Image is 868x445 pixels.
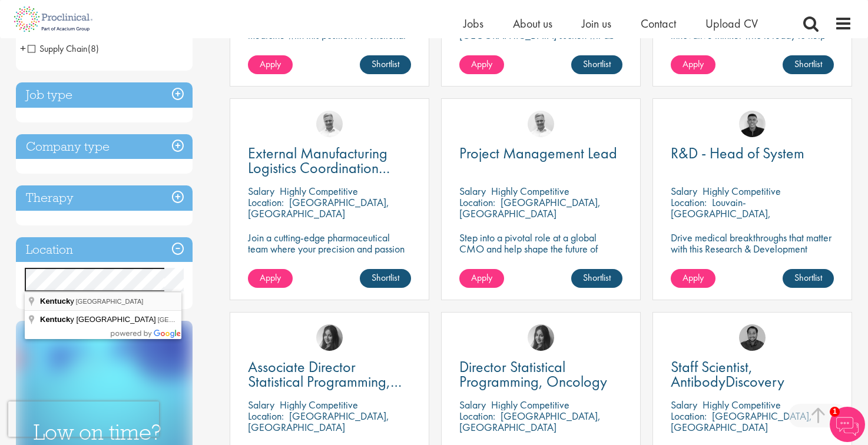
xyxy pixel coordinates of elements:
a: Apply [671,55,715,74]
span: Apply [260,58,281,70]
span: (8) [88,42,99,55]
span: Salary [671,184,697,198]
p: Highly Competitive [280,398,358,411]
span: Kentuck [40,297,70,305]
a: R&D - Head of System [671,146,834,161]
a: Shortlist [360,55,411,74]
img: Chatbot [830,407,865,442]
a: External Manufacturing Logistics Coordination Support [248,146,411,175]
a: Join us [582,16,611,31]
h3: Job type [16,82,193,108]
span: Project Management Lead [459,143,617,163]
iframe: reCAPTCHA [8,401,159,437]
a: About us [513,16,552,31]
img: Joshua Bye [316,111,343,137]
h3: Therapy [16,185,193,211]
a: Staff Scientist, AntibodyDiscovery [671,360,834,389]
span: Salary [248,398,274,411]
a: Shortlist [783,269,834,288]
p: [GEOGRAPHIC_DATA], [GEOGRAPHIC_DATA] [248,409,389,434]
p: [GEOGRAPHIC_DATA], [GEOGRAPHIC_DATA] [671,409,812,434]
span: Apply [471,58,492,70]
p: [GEOGRAPHIC_DATA], [GEOGRAPHIC_DATA] [459,409,601,434]
span: Location: [248,195,284,209]
a: Director Statistical Programming, Oncology [459,360,622,389]
img: Joshua Bye [528,111,554,137]
span: Location: [459,409,495,423]
span: Kentuck [40,315,70,324]
span: Salary [248,184,274,198]
a: Shortlist [571,269,622,288]
span: Apply [471,271,492,284]
span: Staff Scientist, AntibodyDiscovery [671,357,784,391]
h3: Low on time? [34,421,175,444]
a: Associate Director Statistical Programming, Oncology [248,360,411,389]
span: Location: [459,195,495,209]
span: Apply [260,271,281,284]
a: Shortlist [571,55,622,74]
a: Apply [459,269,504,288]
p: [GEOGRAPHIC_DATA], [GEOGRAPHIC_DATA] [248,195,389,220]
span: Supply Chain [28,42,99,55]
p: Highly Competitive [280,184,358,198]
span: Director Statistical Programming, Oncology [459,357,607,391]
p: Step into a pivotal role at a global CMO and help shape the future of healthcare manufacturing. [459,232,622,265]
img: Mike Raletz [739,324,766,351]
span: [GEOGRAPHIC_DATA] [76,298,144,305]
a: Jobs [463,16,483,31]
img: Christian Andersen [739,111,766,137]
span: [GEOGRAPHIC_DATA], [GEOGRAPHIC_DATA], [GEOGRAPHIC_DATA] [158,316,367,323]
span: R&D - Head of System [671,143,804,163]
a: Apply [459,55,504,74]
p: Highly Competitive [491,398,569,411]
span: y [GEOGRAPHIC_DATA] [40,315,158,324]
span: 1 [830,407,840,417]
span: y [40,297,76,305]
span: Location: [248,409,284,423]
h3: Company type [16,134,193,160]
p: Louvain-[GEOGRAPHIC_DATA], [GEOGRAPHIC_DATA] [671,195,771,231]
span: Salary [671,398,697,411]
a: Apply [671,269,715,288]
a: Project Management Lead [459,146,622,161]
a: Contact [641,16,676,31]
a: Apply [248,55,293,74]
p: Highly Competitive [491,184,569,198]
span: External Manufacturing Logistics Coordination Support [248,143,390,192]
span: Salary [459,398,486,411]
p: Highly Competitive [703,184,781,198]
p: [GEOGRAPHIC_DATA], [GEOGRAPHIC_DATA] [459,195,601,220]
p: Join a cutting-edge pharmaceutical team where your precision and passion for supply chain will he... [248,232,411,277]
p: Highly Competitive [703,398,781,411]
span: Supply Chain [28,42,88,55]
a: Shortlist [783,55,834,74]
a: Apply [248,269,293,288]
span: Associate Director Statistical Programming, Oncology [248,357,402,406]
span: Apply [683,271,704,284]
img: Heidi Hennigan [528,324,554,351]
a: Shortlist [360,269,411,288]
span: Apply [683,58,704,70]
span: Salary [459,184,486,198]
p: Drive medical breakthroughs that matter with this Research & Development position! [671,232,834,265]
span: Location: [671,195,707,209]
a: Upload CV [705,16,758,31]
span: Location: [671,409,707,423]
span: + [20,39,26,57]
img: Heidi Hennigan [316,324,343,351]
h3: Location [16,237,193,263]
